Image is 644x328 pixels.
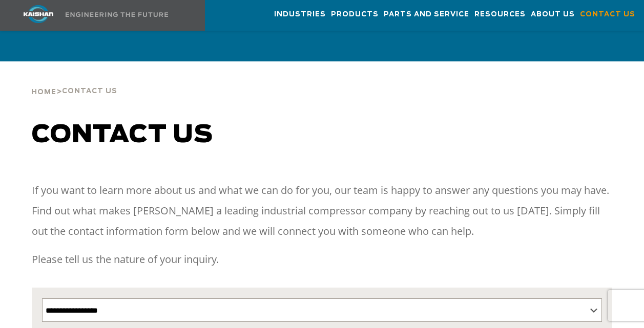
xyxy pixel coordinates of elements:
[531,1,575,28] a: About Us
[531,9,575,20] span: About Us
[580,1,635,28] a: Contact Us
[384,9,469,20] span: Parts and Service
[31,89,56,96] span: Home
[31,61,117,100] div: >
[331,1,379,28] a: Products
[31,87,56,96] a: Home
[474,9,526,20] span: Resources
[274,1,326,28] a: Industries
[62,88,117,95] span: Contact Us
[32,123,213,147] span: Contact us
[580,9,635,20] span: Contact Us
[474,1,526,28] a: Resources
[274,9,326,20] span: Industries
[384,1,469,28] a: Parts and Service
[32,249,612,270] p: Please tell us the nature of your inquiry.
[32,180,612,242] p: If you want to learn more about us and what we can do for you, our team is happy to answer any qu...
[66,12,168,17] img: Engineering the future
[331,9,379,20] span: Products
